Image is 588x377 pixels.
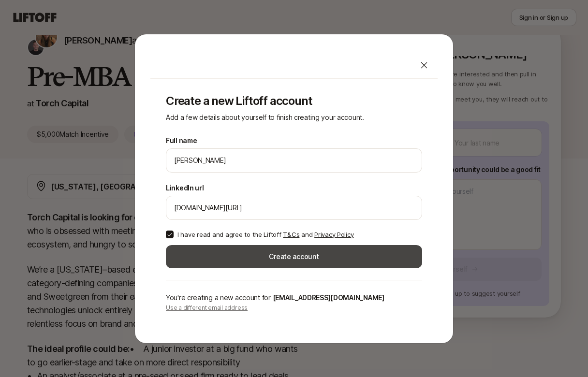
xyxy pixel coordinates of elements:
label: Full name [166,135,197,146]
button: Create account [166,245,422,268]
p: Create a new Liftoff account [166,94,422,108]
p: Use a different email address [166,304,422,312]
input: e.g. Melanie Perkins [174,155,414,166]
p: Add a few details about yourself to finish creating your account. [166,112,422,123]
p: I have read and agree to the Liftoff and [177,230,353,239]
a: Privacy Policy [314,231,353,238]
label: LinkedIn url [166,182,204,194]
input: e.g. https://www.linkedin.com/in/melanie-perkins [174,202,414,214]
span: [EMAIL_ADDRESS][DOMAIN_NAME] [273,293,384,302]
button: I have read and agree to the Liftoff T&Cs and Privacy Policy [166,231,174,238]
p: You're creating a new account for [166,292,422,304]
a: T&Cs [283,231,299,238]
p: We'll use Joy as your preferred name. [166,174,297,176]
